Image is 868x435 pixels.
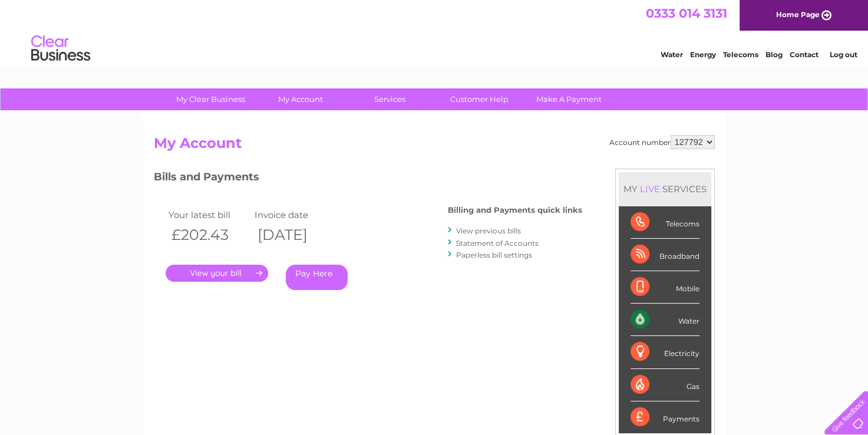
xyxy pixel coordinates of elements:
a: Log out [829,50,857,59]
td: Your latest bill [166,207,252,223]
a: Energy [690,50,716,59]
a: Water [661,50,683,59]
div: Mobile [631,271,699,304]
a: Statement of Accounts [456,239,539,248]
a: Services [341,88,438,110]
div: Water [631,304,699,336]
a: Telecoms [723,50,758,59]
a: My Clear Business [162,88,259,110]
h2: My Account [154,135,715,157]
h4: Billing and Payments quick links [448,206,582,215]
a: Pay Here [286,265,348,290]
div: Payments [631,401,699,433]
img: logo.png [31,31,91,67]
div: MY SERVICES [619,172,711,206]
th: [DATE] [252,223,338,247]
div: LIVE [638,183,662,195]
h3: Bills and Payments [154,169,582,189]
a: Customer Help [431,88,528,110]
th: £202.43 [166,223,252,247]
div: Electricity [631,336,699,368]
a: Make A Payment [520,88,618,110]
a: . [166,265,268,282]
a: My Account [252,88,349,110]
div: Broadband [631,239,699,271]
div: Account number [609,135,715,149]
a: Blog [765,50,783,59]
a: Paperless bill settings [456,251,532,259]
td: Invoice date [252,207,338,223]
a: 0333 014 3131 [646,6,727,21]
a: Contact [790,50,819,59]
div: Gas [631,369,699,401]
div: Clear Business is a trading name of Verastar Limited (registered in [GEOGRAPHIC_DATA] No. 3667643... [156,6,713,57]
a: View previous bills [456,226,521,235]
div: Telecoms [631,206,699,239]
